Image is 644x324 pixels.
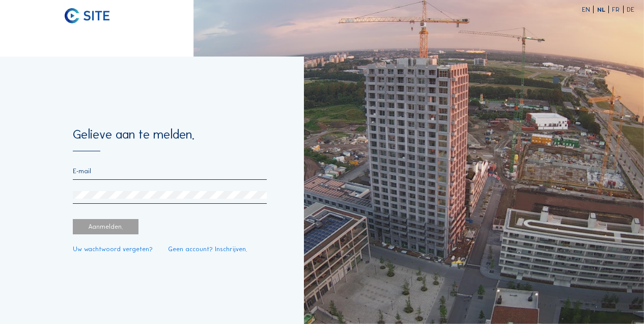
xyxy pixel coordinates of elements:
[168,246,247,252] a: Geen account? Inschrijven.
[73,167,267,175] input: E-mail
[73,219,138,234] div: Aanmelden.
[627,7,634,13] div: DE
[612,7,623,13] div: FR
[582,7,594,13] div: EN
[73,246,153,252] a: Uw wachtwoord vergeten?
[73,128,267,151] div: Gelieve aan te melden.
[597,7,609,13] div: NL
[65,8,110,23] img: C-SITE logo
